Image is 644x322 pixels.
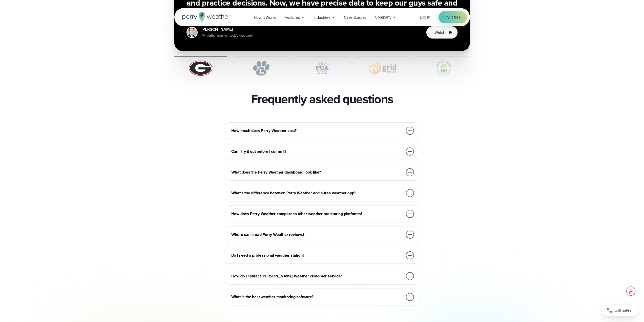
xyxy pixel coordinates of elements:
a: Case Studies [340,12,371,23]
h2: Frequently asked questions [251,92,393,106]
span: Industries [314,14,330,21]
img: PGA.svg [296,61,348,76]
a: Try it free [439,11,467,23]
span: Features [285,14,300,21]
img: Gridworks.svg [357,61,409,76]
h3: What is the best weather monitoring software? [231,294,403,300]
h3: Can I try it out before I commit? [231,148,403,155]
span: Try it free [445,14,461,20]
button: Watch [426,26,458,39]
h3: How do I contact [PERSON_NAME] Weather customer service? [231,273,403,279]
h3: Do I need a professional weather station? [231,252,403,258]
a: How it Works [250,12,281,23]
h3: Where can I read Perry Weather reviews? [231,232,403,238]
span: Case Studies [344,14,366,21]
h3: What’s the difference between Perry Weather and a free weather app? [231,190,403,196]
div: [PERSON_NAME] [202,26,253,32]
span: Call sales [614,307,631,313]
h3: What does the Perry Weather dashboard look like? [231,169,403,175]
h3: How much does Perry Weather cost? [231,128,403,134]
span: How it Works [254,14,276,21]
a: Log in [420,14,430,20]
span: Watch [434,29,445,35]
a: Call sales [603,305,638,316]
span: Company [375,14,391,20]
h3: How does Perry Weather compare to other weather monitoring platforms? [231,211,403,217]
div: Athletic Trainer, UGA Football [202,32,253,39]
